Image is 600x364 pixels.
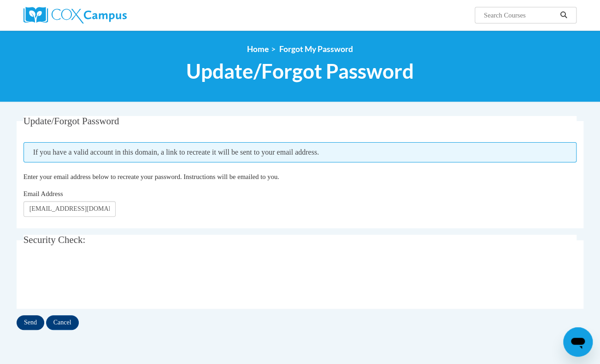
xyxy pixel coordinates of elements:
input: Cancel [46,315,79,330]
span: Enter your email address below to recreate your password. Instructions will be emailed to you. [24,173,279,180]
input: Search Courses [483,10,557,21]
a: Cox Campus [24,7,199,23]
img: Cox Campus [24,7,127,23]
input: Email [24,201,116,217]
span: Forgot My Password [279,44,353,54]
span: Update/Forgot Password [186,59,414,83]
iframe: Button to launch messaging window [563,327,593,357]
span: Email Address [24,190,63,197]
span: Security Check: [24,234,86,245]
span: Update/Forgot Password [24,116,119,127]
span: If you have a valid account in this domain, a link to recreate it will be sent to your email addr... [24,142,577,162]
button: Search [557,10,571,21]
a: Home [247,44,269,54]
input: Send [17,315,44,330]
iframe: reCAPTCHA [24,261,164,297]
